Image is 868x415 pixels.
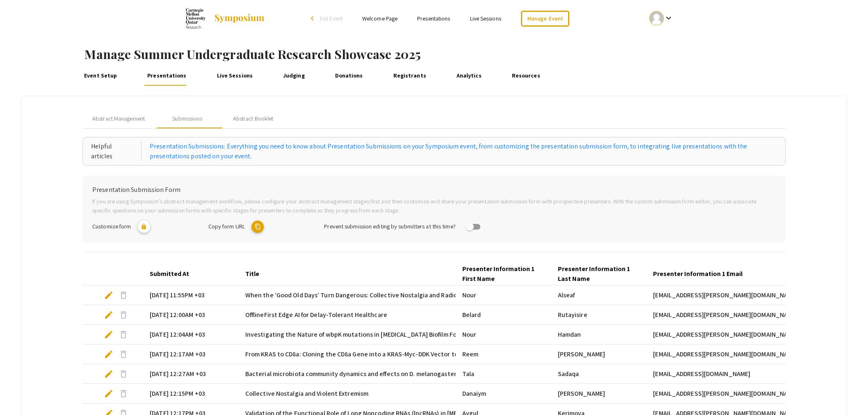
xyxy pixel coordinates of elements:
mat-cell: Reem [456,344,551,364]
mat-cell: [DATE] 12:17AM +03 [143,344,239,364]
h1: Manage Summer Undergraduate Research Showcase 2025 [85,47,868,62]
a: Registrants [391,66,428,86]
span: edit [104,310,114,320]
a: Summer Undergraduate Research Showcase 2025 [186,8,265,29]
span: Prevent submission editing by submitters at this time? [324,222,455,230]
span: Abstract Management [92,114,145,123]
span: delete [119,290,128,300]
div: arrow_back_ios [311,16,316,21]
mat-cell: [EMAIL_ADDRESS][PERSON_NAME][DOMAIN_NAME] [646,305,794,325]
span: edit [104,349,114,359]
a: Analytics [454,66,483,86]
mat-cell: Danaiym [456,384,551,404]
mat-cell: [DATE] 12:00AM +03 [143,305,239,325]
a: Live Sessions [470,15,501,22]
div: Presenter Information 1 Last Name [558,264,633,284]
div: Submitted At [150,269,196,279]
mat-cell: Hamdan [551,325,647,344]
div: Presenter Information 1 First Name [462,264,537,284]
div: Presenter Information 1 Email [653,269,742,279]
mat-cell: Nour [456,325,551,344]
div: Presenter Information 1 First Name [462,264,545,284]
mat-cell: [EMAIL_ADDRESS][PERSON_NAME][DOMAIN_NAME] [646,285,794,305]
div: Submitted At [150,269,189,279]
mat-cell: [DATE] 12:27AM +03 [143,364,239,384]
span: delete [119,369,128,379]
mat-cell: [DATE] 12:04AM +03 [143,325,239,344]
mat-cell: Sadaqa [551,364,647,384]
a: Manage Event [521,11,569,27]
span: delete [119,389,128,399]
span: edit [104,389,114,399]
a: Presentations [417,15,450,22]
a: Event Setup [82,66,119,86]
span: delete [119,330,128,340]
mat-icon: Expand account dropdown [664,13,674,23]
h6: Presentation Submission Form [92,186,776,194]
mat-cell: [EMAIL_ADDRESS][PERSON_NAME][DOMAIN_NAME] [646,325,794,344]
a: Presentations [145,66,189,86]
iframe: Chat [6,378,35,409]
mat-cell: [DATE] 12:15PM +03 [143,384,239,404]
span: From KRAS to CD8a: Cloning the CD8a Gene into a KRAS-Myc-DDK Vector to Differentiate CD8 Isoforms [245,349,534,359]
span: Bacterial microbiota community dynamics and effects on D. melanogaster development [245,369,497,379]
span: OfflineFirst Edge AI for Delay-Tolerant Healthcare [245,310,387,320]
a: Presentation Submissions: Everything you need to know about Presentation Submissions on your Symp... [150,141,777,161]
a: Resources [509,66,542,86]
div: Title [245,269,259,279]
mat-cell: [EMAIL_ADDRESS][DOMAIN_NAME] [646,364,794,384]
span: delete [119,310,128,320]
div: Submissions [172,114,202,123]
span: edit [104,290,114,300]
mat-cell: Rutayisire [551,305,647,325]
div: Abstract Booklet [233,114,274,123]
div: Presenter Information 1 Last Name [558,264,640,284]
mat-cell: Belard [456,305,551,325]
span: edit [104,330,114,340]
a: Welcome Page [362,15,397,22]
span: delete [119,349,128,359]
span: Investigating the Nature of wbpK mutations in [MEDICAL_DATA] Biofilm Formation​ [245,330,480,340]
span: Customize form [92,222,131,230]
span: edit [104,369,114,379]
img: Symposium by ForagerOne [214,14,265,23]
mat-cell: Alseaf [551,285,647,305]
a: Live Sessions [215,66,255,86]
mat-cell: Nour [456,285,551,305]
mat-cell: [EMAIL_ADDRESS][PERSON_NAME][DOMAIN_NAME] [646,344,794,364]
span: Collective Nostalgia and Violent Extremism [245,389,368,399]
span: Exit Event [320,15,343,22]
span: When the ‘Good Old Days’ Turn Dangerous: Collective Nostalgia and Radicalization [245,290,482,300]
button: Expand account dropdown [641,9,682,27]
mat-cell: [PERSON_NAME] [551,384,647,404]
mat-icon: copy URL [251,221,264,233]
div: Presenter Information 1 Email [653,269,750,279]
mat-cell: [PERSON_NAME] [551,344,647,364]
a: Donations [333,66,365,86]
mat-cell: [EMAIL_ADDRESS][PERSON_NAME][DOMAIN_NAME] [646,384,794,404]
div: Helpful articles [91,141,142,161]
p: If you are using Symposium’s abstract management workflow, please configure your abstract managem... [92,197,776,214]
mat-cell: Tala [456,364,551,384]
div: Title [245,269,267,279]
mat-cell: [DATE] 11:55PM +03 [143,285,239,305]
span: Copy form URL [208,222,245,230]
img: Summer Undergraduate Research Showcase 2025 [186,8,206,29]
mat-icon: lock [138,221,150,233]
a: Judging [281,66,307,86]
